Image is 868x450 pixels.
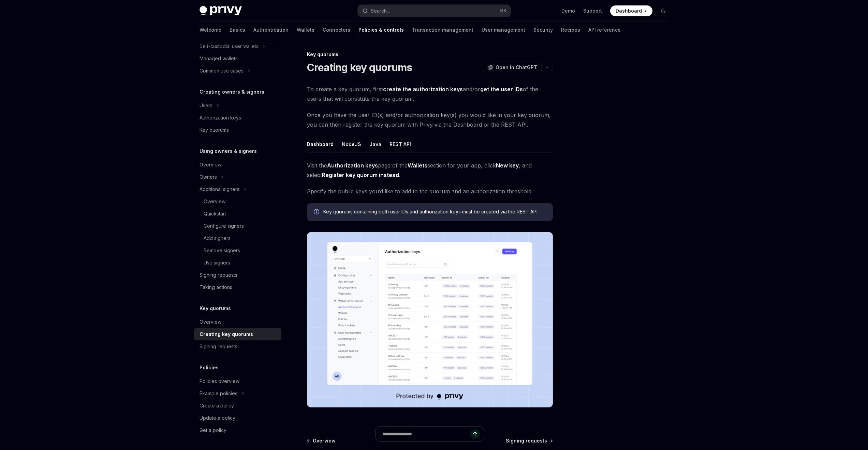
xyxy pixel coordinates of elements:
button: NodeJS [342,136,361,152]
div: Creating key quorums [200,330,253,338]
button: Dashboard [307,136,334,152]
button: Search...⌘K [358,5,511,17]
strong: Wallets [408,162,427,169]
a: Remove signers [194,244,281,257]
a: create the authorization keys [383,86,463,93]
a: Wallets [297,22,314,38]
span: Dashboard [616,7,642,14]
div: Search... [371,7,390,15]
a: Overview [194,159,281,171]
div: Common use cases [200,67,244,75]
a: Connectors [323,22,350,38]
a: Creating key quorums [194,328,281,340]
div: Configure signers [204,222,244,230]
span: Visit the page of the section for your app, click , and select . [307,161,553,180]
a: Configure signers [194,220,281,232]
a: get the user IDs [480,86,523,93]
span: ⌘ K [499,8,506,14]
div: Key quorums [200,126,229,134]
a: Add signers [194,232,281,244]
h5: Key quorums [200,304,231,312]
a: Authorization keys [194,112,281,124]
img: Dashboard [307,232,553,407]
div: Example policies [200,389,237,398]
div: Remove signers [204,246,240,255]
div: Overview [200,318,221,326]
a: Authorization keys [327,162,378,169]
div: Key quorums [307,51,553,58]
div: Additional signers [200,185,239,193]
a: Security [533,22,553,38]
a: Key quorums [194,124,281,136]
span: To create a key quorum, first and/or of the users that will constitute the key quorum. [307,84,553,103]
div: Owners [200,173,217,181]
h5: Creating owners & signers [200,88,264,96]
div: Signing requests [200,342,237,351]
span: Open in ChatGPT [496,64,537,71]
a: Support [583,7,602,14]
div: Signing requests [200,271,237,279]
span: Specify the public keys you’d like to add to the quorum and an authorization threshold. [307,187,553,196]
span: Key quorums containing both user IDs and authorization keys must be created via the REST API. [323,208,546,215]
a: Demo [561,7,575,14]
a: Signing requests [194,340,281,353]
span: Once you have the user ID(s) and/or authorization key(s) you would like in your key quorum, you c... [307,110,553,129]
button: REST API [389,136,411,152]
svg: Info [314,209,321,216]
div: Taking actions [200,283,232,291]
div: Create a policy [200,402,234,410]
div: Get a policy [200,426,226,434]
div: Use signers [204,259,230,267]
div: Managed wallets [200,54,238,63]
div: Authorization keys [200,114,241,122]
h5: Policies [200,364,219,372]
div: Add signers [204,234,231,242]
a: Dashboard [610,5,652,16]
strong: Register key quorum instead [322,172,399,178]
a: Signing requests [194,269,281,281]
a: Update a policy [194,412,281,424]
a: Quickstart [194,208,281,220]
a: Create a policy [194,400,281,412]
a: Overview [194,195,281,208]
a: Recipes [561,22,580,38]
a: Use signers [194,257,281,269]
a: Managed wallets [194,52,281,65]
div: Policies overview [200,377,239,385]
a: Overview [194,316,281,328]
div: Overview [200,161,221,169]
button: Open in ChatGPT [483,62,541,73]
div: Users [200,101,212,110]
a: API reference [588,22,621,38]
a: Transaction management [412,22,473,38]
img: dark logo [200,6,242,16]
a: Taking actions [194,281,281,293]
button: Send message [470,429,480,439]
div: Overview [204,197,225,206]
button: Java [369,136,381,152]
a: User management [482,22,525,38]
a: Authentication [253,22,289,38]
button: Toggle dark mode [658,5,669,16]
h1: Creating key quorums [307,61,412,74]
h5: Using owners & signers [200,147,257,155]
a: Policies & controls [358,22,404,38]
div: Update a policy [200,414,235,422]
div: Quickstart [204,210,226,218]
strong: New key [496,162,519,169]
a: Welcome [200,22,221,38]
a: Get a policy [194,424,281,436]
a: Basics [230,22,245,38]
a: Policies overview [194,375,281,387]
